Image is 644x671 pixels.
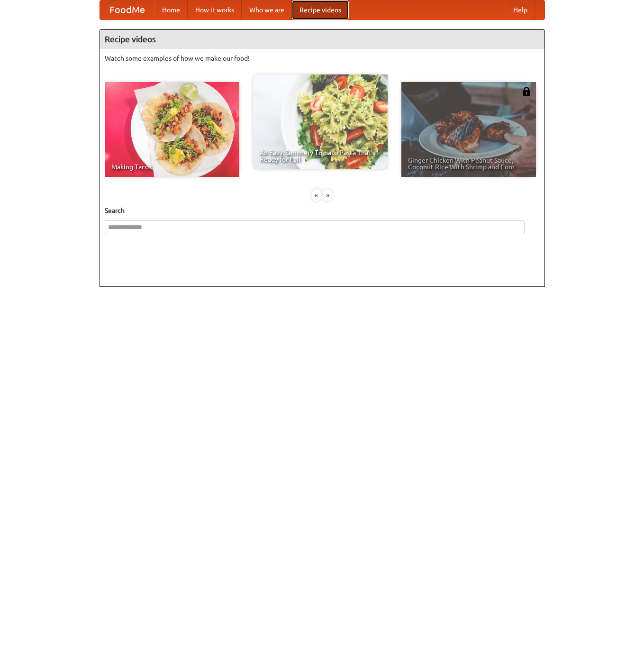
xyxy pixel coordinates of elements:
h5: Search [105,206,540,215]
a: FoodMe [100,0,154,19]
a: How it works [188,0,242,19]
a: Recipe videos [292,0,349,19]
a: Who we are [242,0,292,19]
h4: Recipe videos [100,30,544,49]
img: 483408.png [522,87,531,96]
a: An Easy, Summery Tomato Pasta That's Ready for Fall [253,74,388,169]
a: Making Tacos [105,82,239,177]
p: Watch some examples of how we make our food! [105,54,540,63]
span: An Easy, Summery Tomato Pasta That's Ready for Fall [260,149,381,163]
a: Help [506,0,535,19]
div: » [323,189,332,201]
div: « [312,189,321,201]
span: Making Tacos [111,164,233,170]
a: Home [154,0,188,19]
